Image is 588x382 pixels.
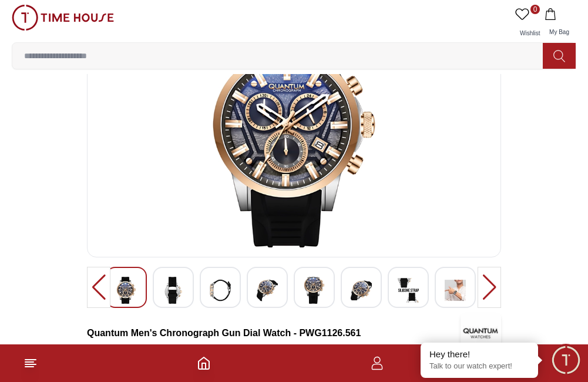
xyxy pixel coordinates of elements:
[210,277,231,304] img: QUANTUM Men's Chronograph Black Dial Watch - PWG1126.351
[542,5,576,42] button: My Bag
[351,277,372,304] img: QUANTUM Men's Chronograph Black Dial Watch - PWG1126.351
[461,313,501,354] img: Quantum Men's Chronograph Gun Dial Watch - PWG1126.561
[163,277,184,304] img: QUANTUM Men's Chronograph Black Dial Watch - PWG1126.351
[530,5,540,14] span: 0
[197,356,211,370] a: Home
[550,344,582,376] div: Chat Widget
[304,277,325,304] img: QUANTUM Men's Chronograph Black Dial Watch - PWG1126.351
[515,30,545,36] span: Wishlist
[429,361,529,371] p: Talk to our watch expert!
[429,349,529,360] div: Hey there!
[398,277,419,304] img: QUANTUM Men's Chronograph Black Dial Watch - PWG1126.351
[97,12,491,247] img: QUANTUM Men's Chronograph Black Dial Watch - PWG1126.351
[445,277,466,304] img: QUANTUM Men's Chronograph Black Dial Watch - PWG1126.351
[545,29,574,35] span: My Bag
[87,326,461,340] h3: Quantum Men's Chronograph Gun Dial Watch - PWG1126.561
[116,277,137,304] img: QUANTUM Men's Chronograph Black Dial Watch - PWG1126.351
[257,277,278,304] img: QUANTUM Men's Chronograph Black Dial Watch - PWG1126.351
[12,5,114,31] img: ...
[513,5,542,42] a: 0Wishlist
